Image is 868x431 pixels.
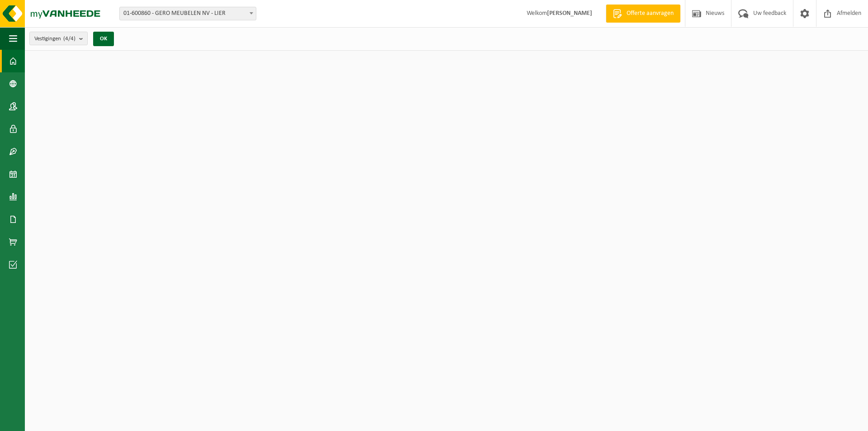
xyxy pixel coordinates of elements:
span: 01-600860 - GERO MEUBELEN NV - LIER [119,7,256,20]
button: OK [93,32,114,46]
span: 01-600860 - GERO MEUBELEN NV - LIER [120,7,256,20]
a: Offerte aanvragen [606,5,680,23]
strong: [PERSON_NAME] [547,10,592,17]
span: Vestigingen [34,32,75,46]
count: (4/4) [63,36,75,42]
span: Offerte aanvragen [624,9,676,18]
button: Vestigingen(4/4) [29,32,88,45]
